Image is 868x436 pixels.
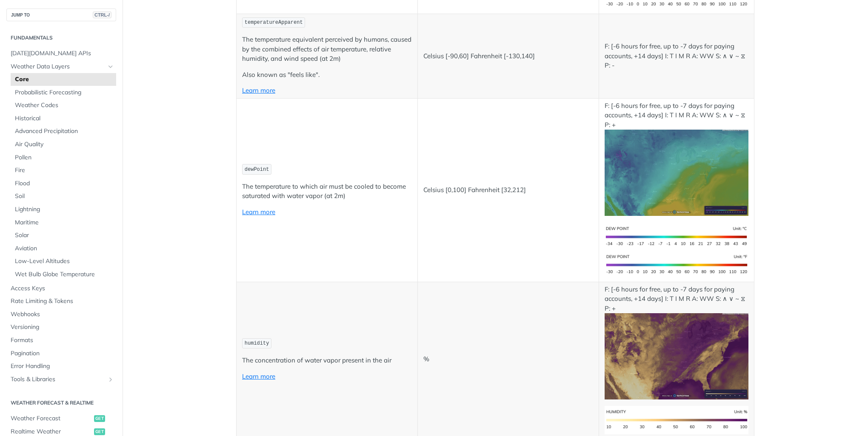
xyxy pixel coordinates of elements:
button: Show subpages for Tools & Libraries [107,376,114,383]
a: Advanced Precipitation [11,125,116,138]
span: CTRL-/ [93,11,111,18]
span: Wet Bulb Globe Temperature [15,270,114,279]
span: get [94,415,105,422]
a: Access Keys [6,282,116,295]
a: Fire [11,164,116,177]
a: Learn more [242,86,275,94]
a: Learn more [242,208,275,216]
span: Probabilistic Forecasting [15,88,114,97]
button: JUMP TOCTRL-/ [6,8,116,21]
span: Access Keys [11,284,114,293]
a: Tools & LibrariesShow subpages for Tools & Libraries [6,373,116,386]
a: Weather Codes [11,99,116,112]
span: Core [15,75,114,84]
a: Maritime [11,216,116,229]
a: Lightning [11,203,116,216]
span: Expand image [605,351,748,360]
a: Rate Limiting & Tokens [6,295,116,308]
span: Rate Limiting & Tokens [11,297,114,306]
a: Weather Data LayersHide subpages for Weather Data Layers [6,60,116,73]
a: Pagination [6,347,116,360]
h2: Fundamentals [6,34,116,42]
span: Air Quality [15,140,114,149]
span: Webhooks [11,310,114,319]
h2: Weather Forecast & realtime [6,399,116,407]
a: Webhooks [6,308,116,321]
p: Also known as "feels like". [242,70,412,80]
span: Weather Codes [15,101,114,110]
span: Realtime Weather [11,428,92,436]
p: F: [-6 hours for free, up to -7 days for paying accounts, +14 days] I: T I M R A: WW S: ∧ ∨ ~ ⧖ P: - [605,42,748,71]
span: dewPoint [245,167,269,173]
span: Formats [11,336,114,345]
span: Error Handling [11,362,114,371]
a: Soil [11,190,116,203]
span: Expand image [605,415,748,423]
span: Tools & Libraries [11,375,105,384]
a: Air Quality [11,138,116,151]
p: F: [-6 hours for free, up to -7 days for paying accounts, +14 days] I: T I M R A: WW S: ∧ ∨ ~ ⧖ P: + [605,285,748,399]
a: Learn more [242,372,275,380]
span: get [94,428,105,435]
span: Fire [15,166,114,175]
span: humidity [245,340,269,346]
span: Weather Forecast [11,414,92,423]
a: Low-Level Altitudes [11,255,116,268]
span: Lightning [15,205,114,214]
span: Expand image [605,232,748,240]
span: Soil [15,192,114,201]
span: Expand image [605,260,748,268]
a: Weather Forecastget [6,412,116,425]
span: Advanced Precipitation [15,127,114,136]
span: Pagination [11,349,114,358]
a: Historical [11,112,116,125]
p: % [423,354,593,364]
p: The temperature equivalent perceived by humans, caused by the combined effects of air temperature... [242,35,412,64]
a: Flood [11,177,116,190]
p: F: [-6 hours for free, up to -7 days for paying accounts, +14 days] I: T I M R A: WW S: ∧ ∨ ~ ⧖ P: + [605,101,748,216]
a: Formats [6,334,116,347]
a: Versioning [6,321,116,334]
span: Solar [15,231,114,240]
span: [DATE][DOMAIN_NAME] APIs [11,49,114,58]
button: Hide subpages for Weather Data Layers [107,63,114,70]
a: Solar [11,229,116,242]
a: Probabilistic Forecasting [11,86,116,99]
p: Celsius [0,100] Fahrenheit [32,212] [423,185,593,195]
p: Celsius [-90,60] Fahrenheit [-130,140] [423,51,593,61]
span: Low-Level Altitudes [15,257,114,266]
span: Pollen [15,153,114,162]
a: Wet Bulb Globe Temperature [11,268,116,281]
a: [DATE][DOMAIN_NAME] APIs [6,47,116,60]
span: Expand image [605,168,748,176]
a: Pollen [11,151,116,164]
span: Aviation [15,244,114,253]
span: Weather Data Layers [11,62,105,71]
span: Maritime [15,218,114,227]
p: The temperature to which air must be cooled to become saturated with water vapor (at 2m) [242,182,412,201]
a: Core [11,73,116,86]
p: The concentration of water vapor present in the air [242,356,412,365]
span: Flood [15,179,114,188]
a: Aviation [11,242,116,255]
span: Versioning [11,323,114,331]
span: temperatureApparent [245,20,303,25]
a: Error Handling [6,360,116,373]
span: Historical [15,114,114,123]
